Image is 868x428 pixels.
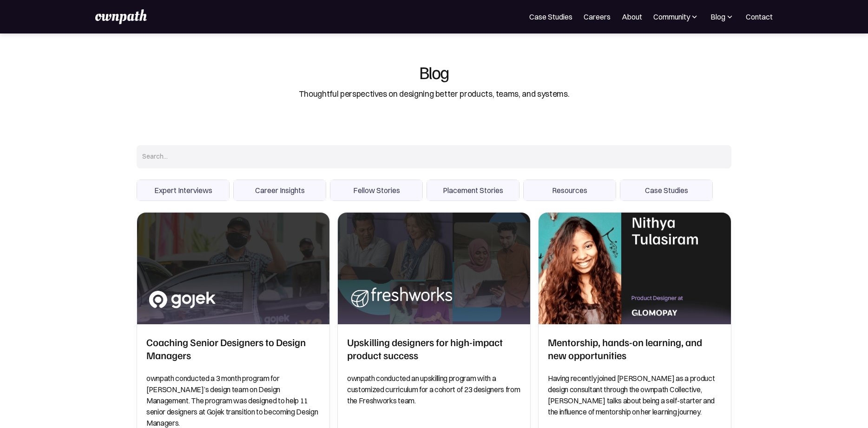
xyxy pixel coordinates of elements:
div: 4 of 6 [427,180,519,201]
input: Search... [137,145,731,168]
span: Career Insights [234,180,326,201]
img: Coaching Senior Designers to Design Managers [137,213,329,324]
div: 6 of 6 [620,180,713,201]
div: Thoughtful perspectives on designing better products, teams, and systems. [299,88,569,100]
div: Blog [710,11,735,22]
p: Having recently joined [PERSON_NAME] as a product design consultant through the ownpath Collectiv... [548,373,722,417]
h2: Coaching Senior Designers to Design Managers [146,335,320,361]
div: 2 of 6 [233,180,326,201]
a: Contact [746,11,773,22]
p: ownpath conducted an upskilling program with a customized curriculum for a cohort of 23 designers... [347,373,521,406]
a: Careers [584,11,611,22]
span: Fellow Stories [330,180,422,201]
span: Resources [524,180,616,201]
div: 5 of 6 [523,180,616,201]
span: Expert Interviews [137,180,229,201]
div: carousel [137,180,731,201]
div: Community [653,11,690,22]
span: Placement Stories [427,180,519,201]
a: About [622,11,642,22]
span: Case Studies [620,180,712,201]
div: 1 of 6 [137,180,230,201]
h2: Upskilling designers for high-impact product success [347,335,521,361]
div: Blog [710,11,725,22]
a: Case Studies [529,11,572,22]
div: Blog [419,63,449,81]
img: Mentorship, hands-on learning, and new opportunities [539,213,731,324]
h2: Mentorship, hands-on learning, and new opportunities [548,335,722,361]
div: 3 of 6 [330,180,423,201]
img: Upskilling designers for high-impact product success [338,213,530,324]
div: Community [653,11,699,22]
form: Search [137,145,731,201]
